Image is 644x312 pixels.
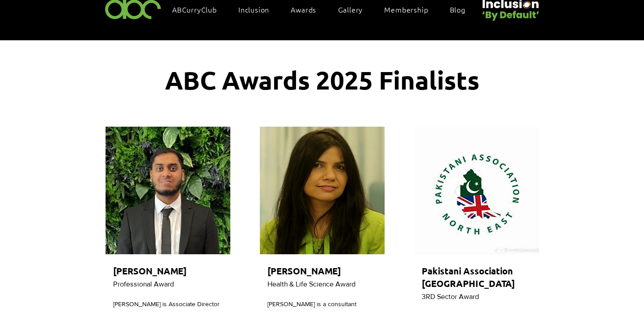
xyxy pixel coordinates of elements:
[267,280,356,288] span: Health & Life Science Award
[165,64,479,95] span: ABC Awards 2025 Finalists
[238,4,269,14] span: Inclusion
[338,4,363,14] span: Gallery
[384,4,428,14] span: Membership
[291,4,316,14] span: Awards
[267,265,341,277] span: [PERSON_NAME]
[450,4,466,14] span: Blog
[422,293,479,300] span: 3RD Sector Award
[422,265,515,289] span: Pakistani Association [GEOGRAPHIC_DATA]
[113,280,174,288] span: Professional Award
[172,4,217,14] span: ABCurryClub
[113,265,186,277] span: [PERSON_NAME]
